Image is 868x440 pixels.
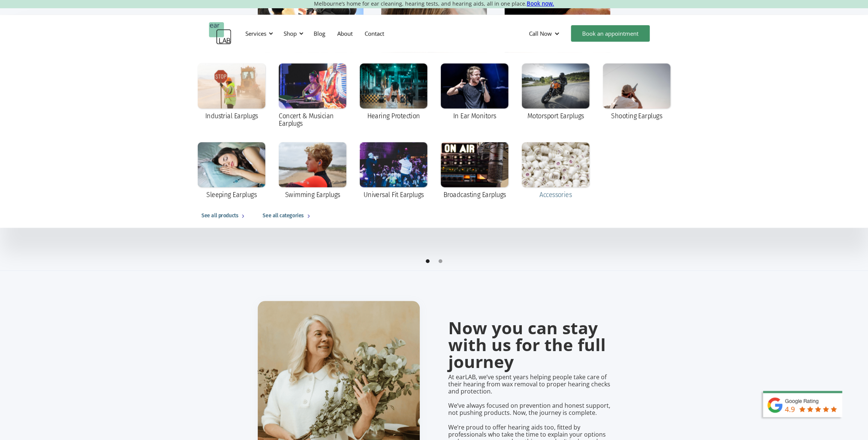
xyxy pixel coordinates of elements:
[571,25,650,42] a: Book an appointment
[611,112,662,120] div: Shooting Earplugs
[285,191,340,198] div: Swimming Earplugs
[363,191,423,198] div: Universal Fit Earplugs
[523,22,567,45] div: Call Now
[439,259,442,263] div: Show slide 2 of 2
[255,204,320,228] a: See all categories
[448,316,606,373] strong: Now you can stay with us for the full journey
[426,259,429,263] div: Show slide 1 of 2
[275,60,350,132] a: Concert & Musician Earplugs
[241,22,275,45] div: Services
[279,22,306,45] div: Shop
[599,60,674,125] a: Shooting Earplugs
[308,23,331,44] a: Blog
[518,60,593,125] a: Motorsport Earplugs
[194,204,255,228] a: See all products
[437,138,512,204] a: Broadcasting Earplugs
[437,60,512,125] a: In Ear Monitors
[263,211,303,220] div: See all categories
[205,112,258,120] div: Industrial Earplugs
[331,23,359,44] a: About
[209,22,231,45] a: home
[539,191,572,198] div: Accessories
[284,30,297,37] div: Shop
[529,30,552,37] div: Call Now
[279,112,346,127] div: Concert & Musician Earplugs
[367,112,420,120] div: Hearing Protection
[518,138,593,204] a: Accessories
[356,60,431,125] a: Hearing Protection
[453,112,496,120] div: In Ear Monitors
[206,191,257,198] div: Sleeping Earplugs
[194,138,269,204] a: Sleeping Earplugs
[194,60,269,125] a: Industrial Earplugs
[245,30,266,37] div: Services
[527,112,584,120] div: Motorsport Earplugs
[359,23,390,44] a: Contact
[275,138,350,204] a: Swimming Earplugs
[443,191,506,198] div: Broadcasting Earplugs
[356,138,431,204] a: Universal Fit Earplugs
[201,211,238,220] div: See all products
